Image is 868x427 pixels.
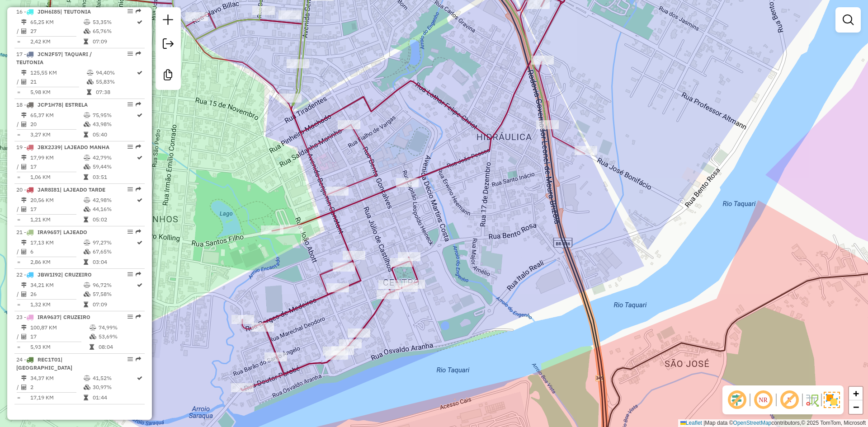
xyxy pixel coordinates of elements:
i: % de utilização da cubagem [84,164,90,169]
td: 34,21 KM [30,281,83,290]
a: Nova sessão e pesquisa [159,11,177,31]
i: % de utilização da cubagem [84,291,90,297]
td: / [16,290,21,299]
td: = [16,130,21,139]
span: JBX2J39 [38,144,61,150]
td: 08:04 [98,343,141,352]
td: 53,35% [92,18,136,27]
span: Exibir rótulo [778,389,800,411]
td: 75,95% [92,111,136,120]
i: % de utilização da cubagem [84,385,90,390]
em: Rota exportada [136,187,141,192]
td: 34,37 KM [30,374,83,383]
td: 07:09 [92,37,136,46]
td: 5,98 KM [30,88,86,97]
span: | LAJEADO MANHA [61,144,109,150]
i: Tempo total em rota [84,259,88,265]
span: Ocultar NR [752,389,774,411]
td: 100,87 KM [30,323,89,332]
em: Rota exportada [136,314,141,319]
i: Rota otimizada [137,155,142,160]
i: % de utilização da cubagem [84,206,90,212]
i: Tempo total em rota [84,174,88,180]
i: Distância Total [21,113,27,118]
td: 65,76% [92,27,136,36]
td: 97,27% [92,238,136,247]
span: | CRUZEIRO [61,271,92,278]
td: 57,58% [92,290,136,299]
td: = [16,343,21,352]
i: Tempo total em rota [90,344,94,350]
i: Tempo total em rota [84,395,88,400]
a: OpenStreetMap [733,420,772,426]
i: Tempo total em rota [84,39,88,44]
em: Rota exportada [136,272,141,277]
i: Tempo total em rota [84,302,88,307]
i: % de utilização do peso [84,113,90,118]
i: Total de Atividades [21,79,27,84]
em: Opções [127,102,133,107]
i: Rota otimizada [137,113,142,118]
i: Rota otimizada [137,375,142,381]
span: IRA9637 [38,314,60,320]
i: Rota otimizada [137,240,142,245]
td: 1,06 KM [30,173,83,182]
td: 03:04 [92,258,136,267]
span: + [853,388,859,399]
td: 2,86 KM [30,258,83,267]
i: Total de Atividades [21,164,27,169]
td: 59,44% [92,162,136,171]
td: = [16,173,21,182]
i: % de utilização do peso [84,282,90,288]
i: % de utilização da cubagem [84,28,90,34]
td: 5,93 KM [30,343,89,352]
img: Fluxo de ruas [805,393,819,407]
td: = [16,37,21,46]
td: / [16,77,21,86]
em: Opções [127,229,133,235]
em: Opções [127,9,133,14]
td: 42,79% [92,153,136,162]
span: | LAJEADO [60,229,87,235]
span: JDH6I85 [38,8,60,15]
i: Rota otimizada [137,282,142,288]
em: Rota exportada [136,229,141,235]
a: Exibir filtros [839,11,857,29]
span: JBW1I92 [38,271,61,278]
span: | [703,420,705,426]
i: % de utilização da cubagem [84,122,90,127]
span: 17 - [16,51,92,66]
span: JCN2F57 [38,51,61,57]
td: 44,16% [92,205,136,214]
span: | TEUTONIA [60,8,91,15]
a: Criar modelo [159,66,177,86]
i: Total de Atividades [21,206,27,212]
td: 125,55 KM [30,68,86,77]
i: % de utilização do peso [87,70,94,75]
td: / [16,27,21,36]
span: − [853,401,859,413]
td: = [16,393,21,402]
i: % de utilização do peso [84,240,90,245]
td: / [16,247,21,256]
td: 41,52% [92,374,136,383]
a: Leaflet [680,420,702,426]
a: Zoom out [849,400,863,414]
td: = [16,300,21,309]
td: 67,65% [92,247,136,256]
em: Opções [127,51,133,56]
img: Exibir/Ocultar setores [824,392,840,408]
td: 94,40% [95,68,136,77]
td: 17,19 KM [30,393,83,402]
td: = [16,258,21,267]
td: / [16,205,21,214]
span: 22 - [16,271,92,278]
td: / [16,120,21,129]
i: Distância Total [21,197,27,203]
td: = [16,215,21,224]
span: 21 - [16,229,87,235]
td: / [16,162,21,171]
span: | LAJEADO TARDE [60,186,105,193]
span: 20 - [16,186,105,193]
td: 17,99 KM [30,153,83,162]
